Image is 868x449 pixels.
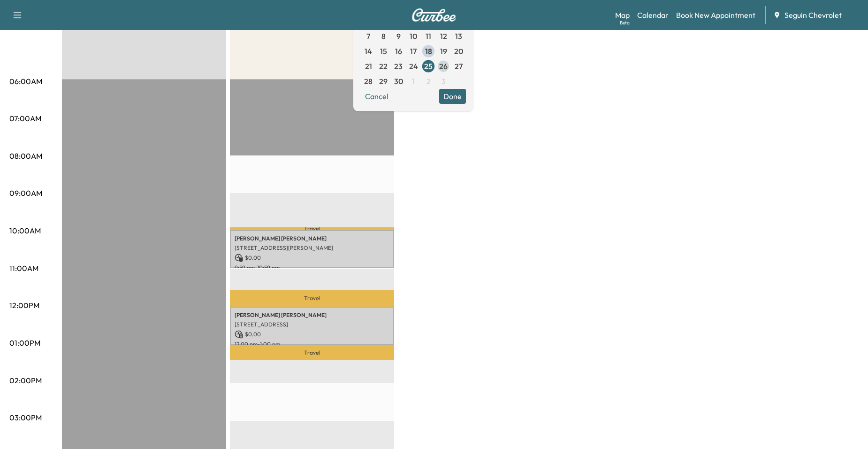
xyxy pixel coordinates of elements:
[9,300,39,311] p: 12:00PM
[9,76,42,87] p: 06:00AM
[410,46,417,57] span: 17
[455,31,462,42] span: 13
[426,31,431,42] span: 11
[410,31,417,42] span: 10
[426,76,431,87] span: 2
[379,61,388,72] span: 22
[364,76,373,87] span: 28
[235,330,389,339] p: $ 0.00
[615,9,630,21] a: MapBeta
[425,46,432,57] span: 18
[380,46,387,57] span: 15
[440,31,447,42] span: 12
[235,321,389,328] p: [STREET_ADDRESS]
[381,31,386,42] span: 8
[455,61,463,72] span: 27
[235,311,389,319] p: [PERSON_NAME] [PERSON_NAME]
[439,89,466,104] button: Done
[396,31,401,42] span: 9
[235,264,389,271] p: 9:59 am - 10:59 am
[366,31,370,42] span: 7
[361,89,393,104] button: Cancel
[620,19,630,26] div: Beta
[424,61,433,72] span: 25
[9,150,42,162] p: 08:00AM
[365,61,372,72] span: 21
[784,9,842,21] span: Seguin Chevrolet
[235,341,389,348] p: 12:00 pm - 1:00 pm
[9,113,41,124] p: 07:00AM
[395,46,402,57] span: 16
[235,235,389,242] p: [PERSON_NAME] [PERSON_NAME]
[439,61,448,72] span: 26
[442,76,446,87] span: 3
[9,263,38,274] p: 11:00AM
[409,61,418,72] span: 24
[676,9,755,21] a: Book New Appointment
[230,227,394,231] p: Travel
[235,254,389,262] p: $ 0.00
[454,46,463,57] span: 20
[637,9,669,21] a: Calendar
[440,46,447,57] span: 19
[235,244,389,252] p: [STREET_ADDRESS][PERSON_NAME]
[412,76,415,87] span: 1
[394,61,403,72] span: 23
[9,187,42,199] p: 09:00AM
[411,8,457,22] img: Curbee Logo
[230,290,394,307] p: Travel
[9,225,41,236] p: 10:00AM
[230,345,394,361] p: Travel
[379,76,388,87] span: 29
[365,46,372,57] span: 14
[9,337,40,348] p: 01:00PM
[394,76,403,87] span: 30
[9,375,42,386] p: 02:00PM
[9,412,42,423] p: 03:00PM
